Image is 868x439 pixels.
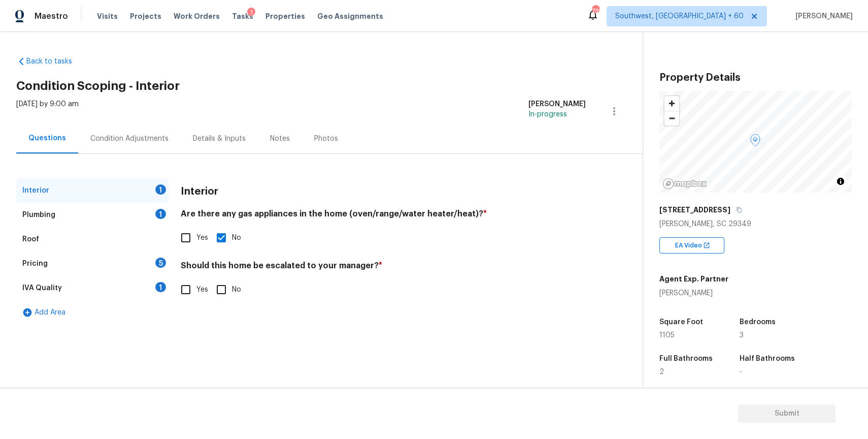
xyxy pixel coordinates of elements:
div: Details & Inputs [193,134,246,144]
span: Geo Assignments [317,11,383,21]
div: Photos [314,134,338,144]
a: Back to tasks [16,56,114,67]
span: Tasks [232,13,253,20]
button: Copy Address [735,205,744,214]
div: 1 [155,209,166,219]
span: Visits [97,11,118,21]
span: No [232,285,241,295]
span: Yes [196,233,208,243]
h3: Property Details [659,73,852,83]
span: Yes [196,285,208,295]
span: Maestro [35,11,68,21]
span: No [232,233,241,243]
h4: Are there any gas appliances in the home (oven/range/water heater/heat)? [181,209,586,223]
img: Open In New Icon [703,242,710,249]
span: 3 [740,332,744,339]
span: 1105 [659,332,675,339]
a: Mapbox homepage [662,178,707,190]
span: Toggle attribution [838,176,844,187]
h5: Half Bathrooms [740,355,795,362]
h5: Bedrooms [740,319,776,326]
h5: [STREET_ADDRESS] [659,205,730,215]
div: 1 [155,282,166,292]
div: 1 [155,184,166,195]
h5: Full Bathrooms [659,355,713,362]
div: Plumbing [22,210,55,220]
div: Notes [270,134,290,144]
h5: Agent Exp. Partner [659,274,728,284]
h2: Condition Scoping - Interior [16,81,643,91]
span: 2 [659,368,664,375]
div: Map marker [750,134,760,150]
h5: Square Foot [659,319,703,326]
button: Toggle attribution [834,175,847,187]
div: 739 [592,6,599,16]
button: Zoom in [664,96,679,111]
span: Properties [265,11,305,21]
div: Questions [28,133,66,143]
h3: Interior [181,186,218,197]
span: Projects [130,11,161,21]
div: [DATE] by 9:00 am [16,99,79,123]
div: [PERSON_NAME], SC 29349 [659,219,852,229]
div: IVA Quality [22,283,62,293]
div: [PERSON_NAME] [659,288,728,298]
span: Work Orders [174,11,220,21]
canvas: Map [659,91,852,193]
div: Pricing [22,259,48,269]
div: [PERSON_NAME] [528,99,586,109]
span: - [740,368,742,375]
div: 1 [247,8,255,18]
div: Interior [22,185,49,196]
span: [PERSON_NAME] [791,11,853,21]
div: Roof [22,234,39,244]
span: EA Video [675,240,706,250]
h4: Should this home be escalated to your manager? [181,261,586,275]
div: Add Area [16,300,169,325]
div: EA Video [659,237,724,254]
button: Zoom out [664,111,679,126]
span: In-progress [528,111,567,118]
div: Condition Adjustments [90,134,169,144]
div: 5 [155,258,166,268]
span: Southwest, [GEOGRAPHIC_DATA] + 60 [615,11,744,21]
